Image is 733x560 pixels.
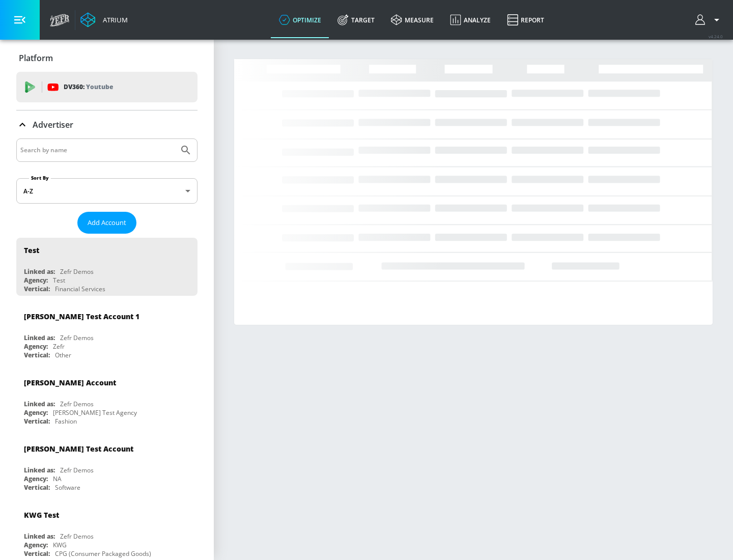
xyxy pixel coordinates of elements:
div: Vertical: [24,351,50,359]
div: Linked as: [24,466,55,474]
div: Vertical: [24,549,50,558]
div: Linked as: [24,532,55,541]
div: Vertical: [24,483,50,492]
p: Platform [19,52,53,64]
div: [PERSON_NAME] Test AccountLinked as:Zefr DemosAgency:NAVertical:Software [16,436,198,494]
button: Add Account [77,212,136,234]
div: Test [24,245,39,255]
p: Advertiser [33,119,73,130]
a: measure [383,2,442,38]
div: Fashion [55,417,77,426]
div: Platform [16,44,198,72]
div: Agency: [24,408,48,417]
div: Zefr Demos [60,466,94,474]
input: Search by name [20,144,175,157]
a: Report [499,2,552,38]
div: Linked as: [24,267,55,276]
div: DV360: Youtube [16,72,198,102]
div: [PERSON_NAME] Test Account 1Linked as:Zefr DemosAgency:ZefrVertical:Other [16,304,198,362]
a: Target [329,2,383,38]
div: Zefr [53,342,65,351]
span: v 4.24.0 [709,34,723,39]
span: Add Account [88,217,126,229]
div: Financial Services [55,285,105,293]
div: Vertical: [24,285,50,293]
div: Zefr Demos [60,532,94,541]
div: Zefr Demos [60,267,94,276]
div: Zefr Demos [60,400,94,408]
p: DV360: [64,81,113,93]
p: Youtube [86,81,113,92]
div: [PERSON_NAME] AccountLinked as:Zefr DemosAgency:[PERSON_NAME] Test AgencyVertical:Fashion [16,370,198,428]
div: CPG (Consumer Packaged Goods) [55,549,151,558]
div: Atrium [99,15,128,24]
div: [PERSON_NAME] Account [24,378,116,387]
a: Analyze [442,2,499,38]
div: Zefr Demos [60,333,94,342]
div: A-Z [16,178,198,204]
div: [PERSON_NAME] Test Account 1 [24,312,139,321]
div: Linked as: [24,333,55,342]
div: Vertical: [24,417,50,426]
div: Other [55,351,71,359]
a: Atrium [80,12,128,27]
div: Agency: [24,276,48,285]
div: Agency: [24,474,48,483]
div: KWG [53,541,67,549]
div: Agency: [24,541,48,549]
div: Linked as: [24,400,55,408]
label: Sort By [29,175,51,181]
div: Advertiser [16,110,198,139]
a: optimize [271,2,329,38]
div: [PERSON_NAME] Test Account [24,444,133,454]
div: KWG Test [24,510,59,520]
div: Software [55,483,80,492]
div: TestLinked as:Zefr DemosAgency:TestVertical:Financial Services [16,238,198,296]
div: [PERSON_NAME] Test Agency [53,408,137,417]
div: Test [53,276,65,285]
div: NA [53,474,62,483]
div: Agency: [24,342,48,351]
